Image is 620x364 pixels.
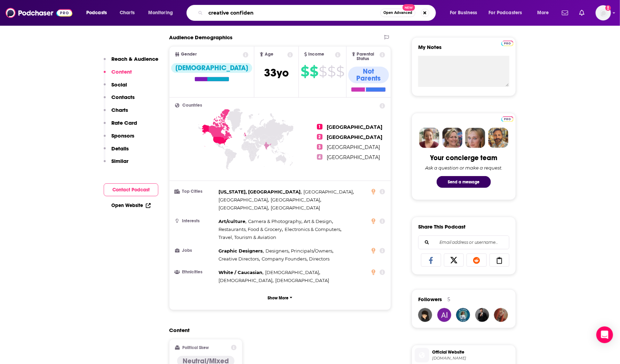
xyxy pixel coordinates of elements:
[317,134,323,140] span: 2
[111,81,127,88] p: Social
[501,40,514,46] a: Pro website
[419,128,439,148] img: Sydney Profile
[104,145,129,158] button: Details
[310,66,318,77] span: $
[264,66,289,80] span: 33 yo
[271,197,320,202] span: [GEOGRAPHIC_DATA]
[111,158,128,164] p: Similar
[596,5,611,20] img: User Profile
[418,223,466,230] h3: Share This Podcast
[262,255,308,263] span: ,
[304,217,333,225] span: ,
[437,308,451,322] img: Aldee
[301,66,309,77] span: $
[348,67,389,83] div: Not Parents
[143,7,182,18] button: open menu
[262,256,307,262] span: Company Founders
[418,235,509,249] div: Search followers
[596,5,611,20] span: Logged in as WE_Broadcast
[218,270,262,275] span: White / Caucasian
[467,254,487,267] a: Share on Reddit
[303,189,353,195] span: [GEOGRAPHIC_DATA]
[218,248,263,254] span: Graphic Designers
[248,218,301,224] span: Camera & Photography
[319,66,327,77] span: $
[291,248,333,254] span: Principals/Owners
[425,165,502,171] div: Ask a question or make a request.
[104,132,134,145] button: Sponsors
[218,278,272,283] span: [DEMOGRAPHIC_DATA]
[218,247,264,255] span: ,
[271,205,320,210] span: [GEOGRAPHIC_DATA]
[218,255,260,263] span: ,
[490,254,510,267] a: Copy Link
[104,158,128,171] button: Similar
[447,296,450,303] div: 5
[488,128,508,148] img: Jon Profile
[596,326,613,343] div: Open Intercom Messenger
[218,276,273,284] span: ,
[327,154,380,160] span: [GEOGRAPHIC_DATA]
[181,52,197,57] span: Gender
[111,145,129,152] p: Details
[494,308,508,322] img: e-ma
[475,308,489,322] a: JohirMia
[265,270,319,275] span: [DEMOGRAPHIC_DATA]
[218,226,282,232] span: Restaurants, Food & Grocery
[175,219,216,223] h3: Interests
[456,308,470,322] img: JasmineDesigns
[218,268,263,276] span: ,
[169,327,385,333] h2: Content
[169,34,232,41] h2: Audience Demographics
[104,56,158,68] button: Reach & Audience
[450,8,477,18] span: For Business
[111,56,158,62] p: Reach & Audience
[218,197,268,202] span: [GEOGRAPHIC_DATA]
[432,356,513,361] span: ideou.com
[104,183,158,196] button: Contact Podcast
[327,144,380,150] span: [GEOGRAPHIC_DATA]
[218,188,302,196] span: ,
[309,52,325,57] span: Income
[171,63,252,73] div: [DEMOGRAPHIC_DATA]
[275,278,329,283] span: [DEMOGRAPHIC_DATA]
[418,44,509,56] label: My Notes
[120,8,135,18] span: Charts
[559,7,571,19] a: Show notifications dropdown
[218,218,245,224] span: Art/culture
[111,119,137,126] p: Rate Card
[291,247,334,255] span: ,
[81,7,116,18] button: open menu
[445,7,486,18] button: open menu
[421,254,441,267] a: Share on Facebook
[380,9,415,17] button: Open AdvancedNew
[327,66,335,77] span: $
[432,349,513,355] span: Official Website
[285,226,340,232] span: Electronics & Computers
[418,296,442,303] span: Followers
[218,234,276,240] span: Travel, Tourism & Aviation
[111,132,134,139] p: Sponsors
[317,154,323,160] span: 4
[175,270,216,274] h3: Ethnicities
[357,52,378,61] span: Parental Status
[218,189,301,195] span: [US_STATE], [GEOGRAPHIC_DATA]
[86,8,107,18] span: Podcasts
[265,268,320,276] span: ,
[596,5,611,20] button: Show profile menu
[104,81,127,94] button: Social
[218,256,259,262] span: Creative Directors
[430,154,498,162] div: Your concierge team
[111,68,132,75] p: Content
[218,205,268,210] span: [GEOGRAPHIC_DATA]
[111,202,151,208] a: Open Website
[336,66,344,77] span: $
[424,236,503,249] input: Email address or username...
[285,225,341,233] span: ,
[175,248,216,253] h3: Jobs
[104,94,135,107] button: Contacts
[415,348,513,363] a: Official Website[DOMAIN_NAME]
[327,124,382,130] span: [GEOGRAPHIC_DATA]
